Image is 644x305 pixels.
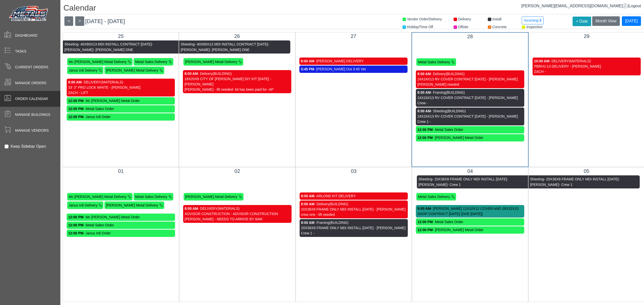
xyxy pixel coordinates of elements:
[15,80,46,86] span: Manage Orders
[417,90,431,94] strong: 8:00 AM
[533,32,641,40] div: 29
[521,4,628,8] a: [PERSON_NAME][EMAIL_ADDRESS][DOMAIN_NAME]
[446,72,465,76] span: (BUILDING)
[135,60,167,64] span: Metal Sales Delivery
[532,167,641,175] div: 05
[68,115,84,119] strong: 12:00 PM
[417,128,433,132] strong: 12:00 PM
[68,231,174,236] div: - Janus Intl Order
[183,32,291,40] div: 26
[184,87,290,92] div: [PERSON_NAME] - lift needed- kit has been paid for -AP
[417,109,431,113] strong: 8:00 AM
[185,211,290,217] div: ADVISOR CONSTRUCTION - ADVISOR CONSTRUCTION
[106,203,158,207] span: [PERSON_NAME] Metal Delivery
[595,19,616,23] span: Month View
[417,220,433,224] strong: 12:00 PM
[447,109,466,113] span: (BUILDING)
[416,33,524,40] div: 28
[8,5,50,23] img: Metals Direct Inc Logo
[184,71,290,76] div: - Delivery
[218,207,240,211] span: (MATERIALS)
[573,17,591,26] button: + Date
[68,223,174,228] div: - Metal Sales Order
[195,42,268,46] span: - 40X60X13 MDI INSTALL CONTRACT [DATE]
[417,77,522,82] div: 24X24X13 RV COVER CONTRACT [DATE] - [PERSON_NAME]
[530,177,620,187] span: - [PERSON_NAME]
[185,60,237,64] span: [PERSON_NAME] Metal Delivery
[417,206,523,217] div: - [PERSON_NAME] 12X10X12 COVER AND 26X32X10 SHOP CONTRACT [DATE] (DUE [DATE])
[592,16,620,26] button: Month View
[299,32,408,40] div: 27
[181,42,194,46] span: Sheeting
[407,17,442,21] span: Vendor Order/Delivery
[300,167,408,175] div: 03
[101,80,123,84] span: (MATERIALS)
[185,206,290,211] div: - DELIVERY
[301,67,406,72] div: - [PERSON_NAME] Out 3:45 Vet
[534,59,549,63] strong: 10:00 AM
[534,69,639,74] div: ZACH -
[183,167,292,175] div: 02
[417,136,433,140] strong: 12:00 PM
[526,25,542,29] span: Inspection
[417,71,522,77] div: - Delivery
[69,68,97,72] span: Janus Intl Delivery
[67,32,175,40] div: 25
[417,100,522,106] div: Crew -
[68,215,84,219] strong: 12:00 PM
[417,109,522,114] div: - Sheeting
[530,177,544,181] span: Sheeting
[301,193,407,199] div: - ARLOND KIT DELIVERY
[416,167,524,175] div: 04
[417,127,522,132] div: - Metal Sales Order
[64,42,78,46] span: Sheeting
[85,18,125,24] span: [DATE] - [DATE]
[329,202,348,206] span: (BUILDING)
[417,82,522,87] div: [PERSON_NAME] needed
[417,207,431,211] strong: 9:00 AM
[417,72,431,76] strong: 8:00 AM
[75,16,84,26] button: >
[184,72,198,76] strong: 8:00 AM
[458,17,471,21] span: Delivery
[68,90,173,95] div: ZACH - LIFT
[78,42,152,46] span: - 40X60X13 MDI INSTALL CONTRACT [DATE]
[521,3,641,9] div: |
[15,33,37,38] span: Dashboard
[301,221,314,225] strong: 8:00 AM
[301,231,407,236] div: Crew 1 -
[68,231,84,235] strong: 12:00 PM
[64,16,73,26] button: <
[93,48,133,52] span: - [PERSON_NAME] ONE
[301,201,407,207] div: - Delivery
[301,220,407,225] div: - Framing
[68,80,82,84] strong: 8:00 AM
[185,207,198,211] strong: 8:00 AM
[68,107,84,111] strong: 12:00 PM
[301,67,314,71] strong: 3:45 PM
[418,60,450,64] span: Metal Sales Delivery
[68,215,174,220] div: - Mc [PERSON_NAME] Metal Order
[15,96,48,101] span: Order Calendar
[68,114,173,120] div: - Janus Intl Order
[68,98,173,104] div: - Mc [PERSON_NAME] Metal Order
[418,195,450,199] span: Metal Sales Delivery
[68,99,84,103] strong: 12:00 PM
[68,106,173,112] div: - Metal Sales Order
[69,203,97,207] span: Janus Intl Delivery
[418,177,508,187] span: - [PERSON_NAME]
[417,95,522,100] div: 24X24X13 RV COVER CONTRACT [DATE] - [PERSON_NAME]
[417,114,522,119] div: 24X24X13 RV COVER CONTRACT [DATE] - [PERSON_NAME]
[301,202,314,206] strong: 8:00 AM
[301,207,407,212] div: 20X36X8 FRAME ONLY MDI INSTALL [DATE] - [PERSON_NAME]
[330,221,348,225] span: (BUILDING)
[15,65,48,70] span: Current Orders
[210,48,250,52] span: - [PERSON_NAME] ONE
[301,212,407,217] div: crew one - lift needed
[185,217,290,222] div: [PERSON_NAME] - NEEDS TO ARRIVE BY 8AM
[181,42,269,52] span: - [PERSON_NAME]
[11,143,46,149] label: Keep Sidebar Open
[68,223,84,227] strong: 12:00 PM
[64,42,153,52] span: - [PERSON_NAME]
